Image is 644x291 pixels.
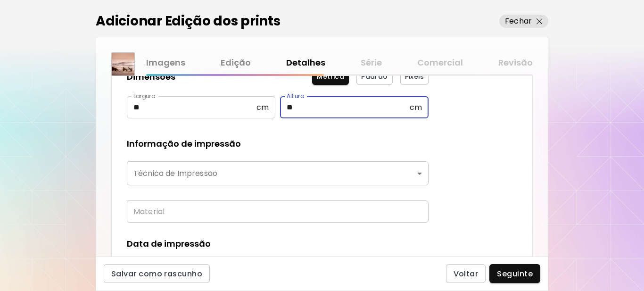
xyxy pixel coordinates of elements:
span: Pixéis [405,72,424,82]
button: Voltar [446,264,486,283]
span: Salvar como rascunho [111,269,202,279]
span: Voltar [454,269,479,279]
button: Salvar como rascunho [104,264,210,283]
img: thumbnail [112,53,134,75]
span: Seguinte [497,269,533,279]
button: Seguinte [489,264,540,283]
span: cm [410,103,422,112]
h5: Informação de impressão [127,138,241,150]
button: Padrão [356,68,392,85]
button: Pixéis [400,68,429,85]
span: cm [256,103,269,112]
button: Métrica [312,68,349,85]
a: Edição [221,56,251,70]
div: ​ [127,161,429,185]
span: Padrão [361,72,388,82]
h5: Dimensões [127,71,175,85]
span: Métrica [317,72,344,82]
h5: Data de impressão [127,238,211,250]
a: Imagens [146,56,185,70]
